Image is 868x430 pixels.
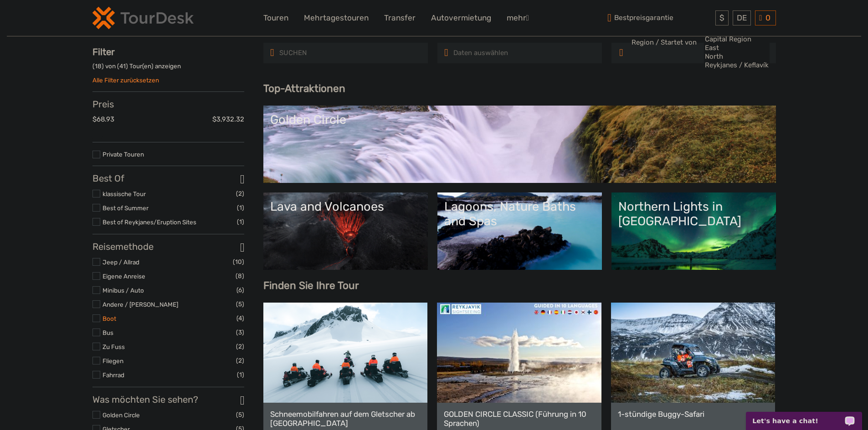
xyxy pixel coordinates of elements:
[618,410,769,419] a: 1-stündige Buggy-Safari
[444,199,595,229] div: Lagoons, Nature Baths and Spas
[704,52,770,61] option: North
[92,99,244,110] h3: Preis
[618,199,769,229] div: Northern Lights in [GEOGRAPHIC_DATA]
[304,11,369,25] a: Mehrtagestouren
[92,394,244,405] h3: Was möchten Sie sehen?
[92,76,159,84] a: Alle Filter zurücksetzen
[270,112,769,127] div: Golden Circle
[103,151,144,158] a: Private Touren
[618,199,769,263] a: Northern Lights in [GEOGRAPHIC_DATA]
[236,271,244,281] span: (8)
[384,11,416,25] a: Transfer
[92,62,244,76] div: ( ) von ( ) Tour(en) anzeigen
[431,11,491,25] a: Autovermietung
[236,285,244,295] span: (6)
[95,62,102,71] label: 18
[704,61,770,70] option: Reykjanes / Keflavík
[627,35,701,50] span: Region / Startet von
[103,204,149,212] a: Best of Summer
[103,371,124,379] a: Fahrrad
[444,410,595,428] a: GOLDEN CIRCLE CLASSIC (Führung in 10 Sprachen)
[236,327,244,338] span: (3)
[704,35,770,70] select: Region / Startet von
[103,343,125,350] a: Zu Fuss
[263,279,359,292] b: Finden Sie Ihre Tour
[237,217,244,227] span: (1)
[236,341,244,352] span: (2)
[103,315,116,322] a: Boot
[103,301,178,308] a: Andere / [PERSON_NAME]
[92,7,194,29] img: 120-15d4194f-c635-41b9-a512-a3cb382bfb57_logo_small.png
[103,411,140,419] a: Golden Circle
[92,173,244,184] h3: Best Of
[452,45,531,61] input: Daten auswählen
[103,287,144,294] a: Minibus / Auto
[764,13,772,22] span: 0
[236,188,244,199] span: (2)
[237,202,244,213] span: (1)
[270,410,421,428] a: Schneemobilfahren auf dem Gletscher ab [GEOGRAPHIC_DATA]
[704,44,770,52] option: East
[263,11,288,25] a: Touren
[605,10,714,25] span: Bestpreisgarantie
[270,199,421,214] div: Lava and Volcanoes
[103,273,145,280] a: Eigene Anreise
[270,199,421,263] a: Lava and Volcanoes
[92,115,114,124] label: $68.93
[119,62,126,71] label: 41
[92,241,244,252] h3: Reisemethode
[236,299,244,309] span: (5)
[237,369,244,380] span: (1)
[103,329,113,336] a: Bus
[719,13,724,22] span: $
[740,401,868,430] iframe: LiveChat chat widget
[278,45,357,61] input: SUCHEN
[704,35,770,44] option: Capital Region
[263,82,345,95] b: Top-Attraktionen
[507,11,529,25] a: mehr
[444,199,595,263] a: Lagoons, Nature Baths and Spas
[733,10,751,25] div: DE
[103,357,123,364] a: Fliegen
[270,112,769,176] a: Golden Circle
[212,115,244,124] label: $3,932.32
[627,35,703,50] button: Region / Startet von
[233,257,244,267] span: (10)
[236,313,244,324] span: (4)
[103,218,196,226] a: Best of Reykjanes/Eruption Sites
[103,190,146,197] a: klassische Tour
[103,258,139,266] a: Jeep / Allrad
[236,355,244,366] span: (2)
[236,410,244,420] span: (5)
[92,46,115,57] strong: Filter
